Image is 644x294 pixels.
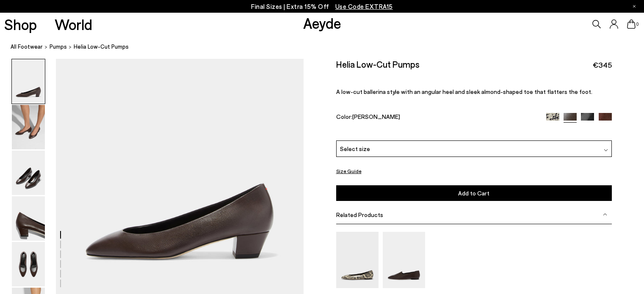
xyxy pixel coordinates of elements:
[593,60,612,70] span: €345
[336,211,383,218] span: Related Products
[12,59,45,104] img: Helia Low-Cut Pumps - Image 1
[383,232,425,288] img: Vanna Almond-Toe Loafers
[603,212,607,217] img: svg%3E
[636,22,640,27] span: 0
[627,19,636,29] a: 0
[12,105,45,149] img: Helia Low-Cut Pumps - Image 2
[251,1,393,12] p: Final Sizes | Extra 15% Off
[4,17,37,32] a: Shop
[303,14,341,32] a: Aeyde
[336,232,379,288] img: Ellie Almond-Toe Flats
[11,36,644,59] nav: breadcrumb
[340,144,370,153] span: Select size
[458,190,489,197] span: Add to Cart
[604,148,608,152] img: svg%3E
[50,42,67,51] a: Pumps
[55,17,92,32] a: World
[74,42,129,51] span: Helia Low-Cut Pumps
[12,151,45,195] img: Helia Low-Cut Pumps - Image 3
[12,196,45,241] img: Helia Low-Cut Pumps - Image 4
[336,113,537,123] div: Color:
[352,113,400,120] span: [PERSON_NAME]
[336,185,612,201] button: Add to Cart
[336,88,612,95] p: A low-cut ballerina style with an angular heel and sleek almond-shaped toe that flatters the foot.
[336,59,420,69] h2: Helia Low-Cut Pumps
[50,43,67,50] span: Pumps
[335,3,393,10] span: Navigate to /collections/ss25-final-sizes
[336,166,362,176] button: Size Guide
[12,242,45,286] img: Helia Low-Cut Pumps - Image 5
[11,42,43,51] a: All Footwear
